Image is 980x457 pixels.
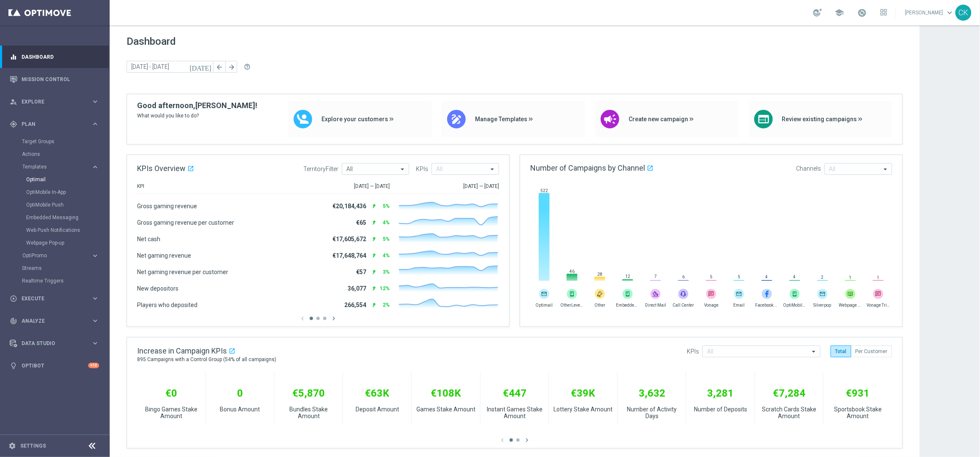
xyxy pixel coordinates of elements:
[9,340,100,347] button: Data Studio keyboard_arrow_right
[26,201,88,208] a: OptiMobile Push
[9,362,100,369] button: lightbulb Optibot +10
[22,296,91,301] span: Execute
[10,46,99,68] div: Dashboard
[26,173,109,186] div: Optimail
[9,98,100,105] button: person_search Explore keyboard_arrow_right
[22,138,88,145] a: Target Groups
[22,253,91,258] div: OptiPromo
[10,354,99,377] div: Optibot
[91,252,99,260] i: keyboard_arrow_right
[22,265,88,272] a: Streams
[10,98,91,106] div: Explore
[26,224,109,237] div: Web Push Notifications
[22,318,91,324] span: Analyze
[9,76,100,83] button: Mission Control
[9,318,100,324] button: track_changes Analyze keyboard_arrow_right
[22,253,83,258] span: OptiPromo
[26,237,109,249] div: Webpage Pop-up
[10,317,91,325] div: Analyze
[22,164,91,169] div: Templates
[10,68,99,90] div: Mission Control
[956,5,972,21] div: CK
[22,354,88,377] a: Optibot
[945,8,955,17] span: keyboard_arrow_down
[22,46,99,68] a: Dashboard
[26,176,88,183] a: Optimail
[91,120,99,128] i: keyboard_arrow_right
[22,277,88,284] a: Realtime Triggers
[91,317,99,325] i: keyboard_arrow_right
[26,211,109,224] div: Embedded Messaging
[10,120,91,128] div: Plan
[26,186,109,199] div: OptiMobile In-App
[22,148,109,160] div: Actions
[10,120,17,128] i: gps_fixed
[10,98,17,106] i: person_search
[9,295,100,302] button: play_circle_outline Execute keyboard_arrow_right
[91,339,99,347] i: keyboard_arrow_right
[22,99,91,104] span: Explore
[10,362,17,370] i: lightbulb
[835,8,844,17] span: school
[22,151,88,158] a: Actions
[22,163,100,170] button: Templates keyboard_arrow_right
[10,295,17,302] i: play_circle_outline
[26,199,109,211] div: OptiMobile Push
[22,249,109,262] div: OptiPromo
[8,442,16,450] i: settings
[26,189,88,196] a: OptiMobile In-App
[10,53,17,61] i: equalizer
[22,341,91,346] span: Data Studio
[26,227,88,234] a: Web Push Notifications
[22,68,99,90] a: Mission Control
[22,160,109,249] div: Templates
[10,295,91,302] div: Execute
[9,54,100,60] button: equalizer Dashboard
[10,317,17,325] i: track_changes
[26,214,88,221] a: Embedded Messaging
[10,340,91,347] div: Data Studio
[20,443,46,449] a: Settings
[91,98,99,106] i: keyboard_arrow_right
[26,239,88,246] a: Webpage Pop-up
[904,6,956,19] a: [PERSON_NAME]keyboard_arrow_down
[22,122,91,127] span: Plan
[88,363,99,368] div: +10
[22,275,109,287] div: Realtime Triggers
[91,163,99,171] i: keyboard_arrow_right
[22,262,109,275] div: Streams
[91,294,99,302] i: keyboard_arrow_right
[22,164,83,169] span: Templates
[9,121,100,128] button: gps_fixed Plan keyboard_arrow_right
[22,252,100,259] button: OptiPromo keyboard_arrow_right
[22,135,109,148] div: Target Groups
